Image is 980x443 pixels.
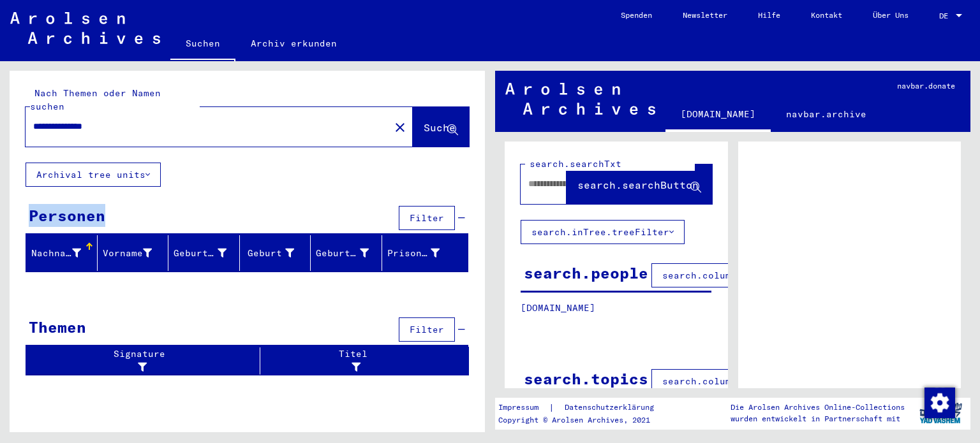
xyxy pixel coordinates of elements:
[505,83,655,115] img: Arolsen_neg.svg
[26,235,98,271] mat-header-cell: Nachname
[311,235,382,271] mat-header-cell: Geburtsdatum
[265,347,456,374] div: Titel
[265,347,443,374] div: Titel
[29,204,105,227] div: Personen
[387,243,456,263] div: Prisoner #
[665,99,771,132] a: [DOMAIN_NAME]
[31,243,97,263] div: Nachname
[567,164,712,204] button: search.searchButton
[240,235,311,271] mat-header-cell: Geburt‏
[498,401,549,414] a: Impressum
[29,316,86,338] div: Themen
[103,243,168,263] div: Vorname
[662,270,811,281] span: search.columnFilter.filter
[939,11,953,20] span: DE
[577,178,699,191] span: search.searchButton
[245,247,295,260] div: Geburt‏
[31,347,263,374] div: Signature
[882,71,970,101] a: navbar.donate
[382,235,468,271] mat-header-cell: Prisoner #
[731,402,905,413] p: Die Arolsen Archives Online-Collections
[410,212,444,224] span: Filter
[498,401,669,414] div: |
[524,261,648,284] div: search.people
[31,347,250,374] div: Signature
[731,413,905,425] p: wurden entwickelt in Partnerschaft mit
[917,397,965,429] img: yv_logo.png
[98,235,169,271] mat-header-cell: Vorname
[399,317,455,342] button: Filter
[30,87,161,112] mat-label: Nach Themen oder Namen suchen
[524,367,648,390] div: search.topics
[316,247,369,260] div: Geburtsdatum
[771,99,882,129] a: navbar.archive
[554,401,669,414] a: Datenschutzerklärung
[31,247,81,260] div: Nachname
[168,235,240,271] mat-header-cell: Geburtsname
[498,414,669,426] p: Copyright © Arolsen Archives, 2021
[521,220,685,244] button: search.inTree.treeFilter
[651,263,822,287] button: search.columnFilter.filter
[399,206,455,230] button: Filter
[26,163,161,187] button: Archival tree units
[530,158,621,170] mat-label: search.searchTxt
[174,243,242,263] div: Geburtsname
[924,387,954,418] div: Zustimmung ändern
[235,28,352,59] a: Archiv erkunden
[392,120,408,135] mat-icon: close
[174,247,226,260] div: Geburtsname
[413,107,469,147] button: Suche
[410,324,444,335] span: Filter
[424,121,456,134] span: Suche
[662,375,811,387] span: search.columnFilter.filter
[245,243,311,263] div: Geburt‏
[316,243,385,263] div: Geburtsdatum
[387,247,440,260] div: Prisoner #
[387,114,413,140] button: Clear
[521,301,711,315] p: [DOMAIN_NAME]
[103,247,152,260] div: Vorname
[651,369,822,393] button: search.columnFilter.filter
[10,12,160,44] img: Arolsen_neg.svg
[170,28,235,61] a: Suchen
[924,388,955,418] img: Zustimmung ändern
